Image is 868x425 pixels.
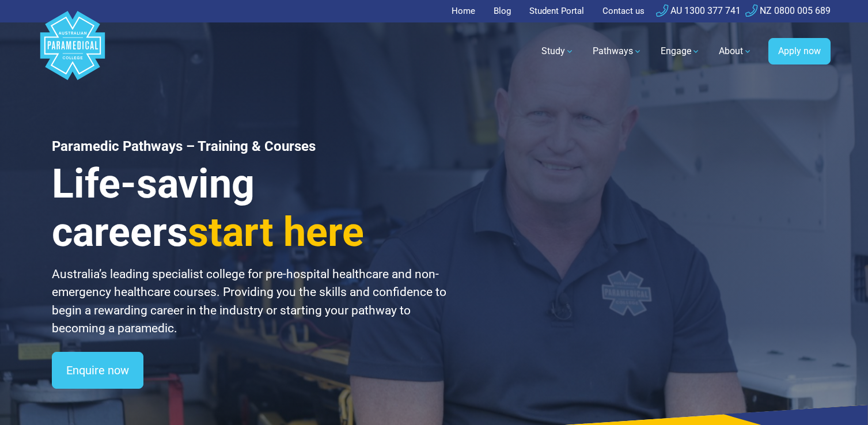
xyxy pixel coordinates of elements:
a: About [712,35,759,67]
a: Apply now [768,38,831,64]
a: Australian Paramedical College [38,22,107,81]
a: NZ 0800 005 689 [745,5,831,16]
a: Enquire now [52,352,143,389]
a: AU 1300 377 741 [656,5,741,16]
h1: Paramedic Pathways – Training & Courses [52,138,448,155]
p: Australia’s leading specialist college for pre-hospital healthcare and non-emergency healthcare c... [52,265,448,338]
a: Study [535,35,581,67]
h3: Life-saving careers [52,160,448,256]
a: Engage [654,35,707,67]
span: start here [188,208,364,256]
a: Pathways [586,35,649,67]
